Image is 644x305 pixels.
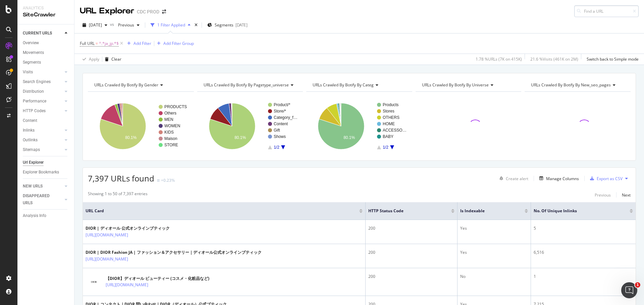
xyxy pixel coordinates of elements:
[193,22,199,28] div: times
[164,130,174,135] text: KIDS
[23,146,63,153] a: Sitemaps
[306,97,412,155] svg: A chart.
[587,56,639,62] div: Switch back to Simple mode
[157,179,160,181] img: Equal
[597,176,623,181] div: Export as CSV
[23,117,37,124] div: Content
[164,111,176,116] text: Others
[88,173,154,184] span: 7,397 URLs found
[274,122,288,126] text: Content
[621,282,637,298] iframe: Intercom live chat
[89,22,102,28] span: 2025 Sep. 26th
[595,192,611,198] div: Previous
[383,128,407,133] text: ACCESSO…
[531,82,611,88] span: URLs Crawled By Botify By new_seo_pages
[23,212,69,219] a: Analysis Info
[23,40,39,47] div: Overview
[80,5,134,17] div: URL Explorer
[368,208,441,214] span: HTTP Status Code
[537,174,579,182] button: Manage Columns
[164,136,177,141] text: Maison
[89,56,99,62] div: Apply
[96,41,98,46] span: =
[86,232,128,238] a: [URL][DOMAIN_NAME]
[422,82,489,88] span: URLs Crawled By Botify By universe
[111,56,121,62] div: Clear
[23,107,46,115] div: HTTP Codes
[234,135,246,140] text: 80.1%
[23,49,44,56] div: Movements
[86,208,358,214] span: URL Card
[23,59,41,66] div: Segments
[164,124,180,128] text: WOMEN
[23,159,44,166] div: Url Explorer
[23,69,33,76] div: Visits
[343,135,355,140] text: 80.1%
[86,278,102,286] img: main image
[23,193,63,207] a: DISAPPEARED URLS
[383,109,394,113] text: Stores
[197,97,303,155] svg: A chart.
[161,177,175,183] div: +0.23%
[202,80,299,90] h4: URLs Crawled By Botify By pagetype_universe
[88,97,194,155] div: A chart.
[313,82,374,88] span: URLs Crawled By Botify By categ
[23,193,57,207] div: DISAPPEARED URLS
[164,143,178,147] text: STORE
[164,104,187,109] text: PRODUCTS
[115,20,142,30] button: Previous
[23,59,69,66] a: Segments
[23,78,63,85] a: Search Engines
[23,169,69,176] a: Explorer Bookmarks
[530,80,625,90] h4: URLs Crawled By Botify By new_seo_pages
[23,169,59,176] div: Explorer Bookmarks
[23,137,63,144] a: Outlinks
[125,135,137,140] text: 80.1%
[383,122,395,126] text: HOME
[23,98,63,105] a: Performance
[368,249,454,255] div: 200
[124,40,151,48] button: Add Filter
[368,225,454,231] div: 200
[574,5,639,17] input: Find a URL
[23,69,63,76] a: Visits
[23,127,63,134] a: Inlinks
[23,49,69,56] a: Movements
[23,88,63,95] a: Distribution
[534,208,620,214] span: No. of Unique Inlinks
[88,191,148,199] div: Showing 1 to 50 of 7,397 entries
[157,22,185,28] div: 1 Filter Applied
[23,183,43,190] div: NEW URLS
[383,115,399,120] text: OTHERS
[23,30,52,37] div: CURRENT URLS
[23,98,46,105] div: Performance
[23,88,44,95] div: Distribution
[460,274,528,280] div: No
[80,20,110,30] button: [DATE]
[584,54,639,65] button: Switch back to Simple mode
[23,183,63,190] a: NEW URLS
[23,11,69,19] div: SiteCrawler
[23,78,51,85] div: Search Engines
[274,102,290,107] text: Product/*
[383,102,398,107] text: Products
[86,225,170,231] div: DIOR | ディオール 公式オンラインブティック
[86,256,128,262] a: [URL][DOMAIN_NAME]
[162,9,166,14] div: arrow-right-arrow-left
[587,173,623,184] button: Export as CSV
[80,54,99,65] button: Apply
[635,282,640,288] span: 1
[497,173,528,184] button: Create alert
[23,159,69,166] a: Url Explorer
[23,40,69,47] a: Overview
[154,40,194,48] button: Add Filter Group
[23,107,63,115] a: HTTP Codes
[546,176,579,181] div: Manage Columns
[534,249,633,255] div: 6,516
[383,134,393,139] text: BABY
[94,82,158,88] span: URLs Crawled By Botify By gender
[460,249,528,255] div: Yes
[205,20,250,30] button: Segments[DATE]
[368,274,454,280] div: 200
